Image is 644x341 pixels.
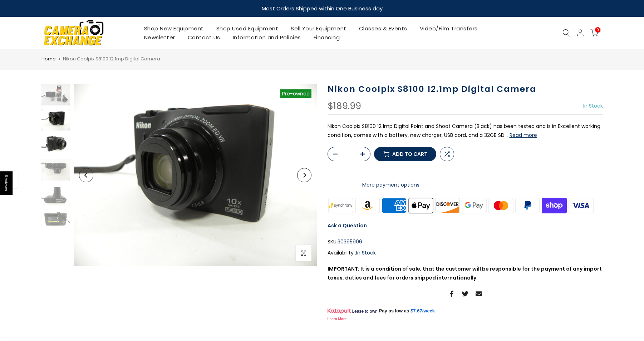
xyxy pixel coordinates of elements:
a: Sell Your Equipment [285,24,353,33]
span: Nikon Coolpix S8100 12.1mp Digital Camera [63,55,160,62]
h1: Nikon Coolpix S8100 12.1mp Digital Camera [328,84,603,94]
span: Add to cart [392,152,427,157]
button: Previous [79,168,93,182]
button: Add to cart [374,147,436,161]
strong: IMPORTANT: It is a condition of sale, that the customer will be responsible for the payment of an... [328,265,602,281]
strong: Most Orders Shipped within One Business day [262,5,383,12]
a: Share on Email [476,290,482,298]
a: Home [41,55,56,63]
span: In Stock [583,102,603,109]
span: Lease to own [352,308,377,314]
img: synchrony [328,197,354,214]
img: amazon payments [354,197,381,214]
button: Next [297,168,311,182]
a: Share on Facebook [448,290,455,298]
img: apple pay [407,197,434,214]
a: Video/Film Transfers [413,24,484,33]
a: Newsletter [138,33,181,42]
a: Ask a Question [328,222,367,229]
a: 0 [590,29,598,37]
div: Availability : [328,248,603,257]
img: google pay [461,197,488,214]
a: Learn More [328,317,347,321]
span: In Stock [356,249,376,256]
a: $7.67/week [411,308,435,314]
a: Shop Used Equipment [210,24,285,33]
img: discover [434,197,461,214]
a: Financing [307,33,346,42]
span: Pay as low as [379,308,409,314]
span: 0 [595,27,600,33]
img: visa [567,197,594,214]
a: Information and Policies [226,33,307,42]
a: Share on Twitter [462,290,468,298]
a: Contact Us [181,33,226,42]
img: american express [381,197,408,214]
div: SKU: [328,237,603,246]
div: $189.99 [328,102,361,111]
a: Classes & Events [353,24,413,33]
a: Shop New Equipment [138,24,210,33]
span: 30395906 [338,237,362,246]
img: paypal [514,197,541,214]
a: More payment options [328,181,454,189]
img: master [487,197,514,214]
button: Read more [510,132,537,138]
p: Nikon Coolpix S8100 12.1mp Digital Point and Shoot Camera (Black) has been tested and is in Excel... [328,122,603,140]
img: shopify pay [541,197,568,214]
